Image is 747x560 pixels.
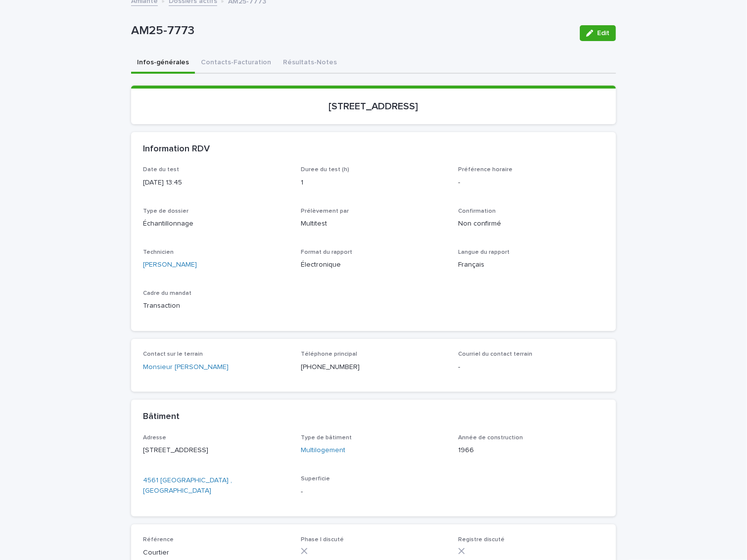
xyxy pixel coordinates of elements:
span: Date du test [143,167,179,173]
span: Duree du test (h) [301,167,349,173]
button: Edit [580,25,616,41]
span: Année de construction [458,435,523,441]
p: - [301,487,447,497]
span: Confirmation [458,208,496,214]
a: Multilogement [301,445,345,456]
p: Échantillonnage [143,219,289,229]
button: Résultats-Notes [277,53,343,74]
span: Téléphone principal [301,351,357,357]
span: Technicien [143,249,174,255]
h2: Information RDV [143,144,210,155]
p: AM25-7773 [131,24,572,38]
p: [DATE] 13:45 [143,178,289,188]
a: Monsieur [PERSON_NAME] [143,362,229,373]
a: 4561 [GEOGRAPHIC_DATA] , [GEOGRAPHIC_DATA] [143,475,289,496]
p: Transaction [143,301,289,311]
p: Électronique [301,260,447,270]
p: [STREET_ADDRESS] [143,445,289,456]
span: Type de dossier [143,208,188,214]
span: Préférence horaire [458,167,513,173]
p: [STREET_ADDRESS] [143,100,604,112]
h2: Bâtiment [143,412,180,422]
button: Infos-générales [131,53,195,74]
p: Multitest [301,219,447,229]
p: - [458,178,604,188]
span: Adresse [143,435,166,441]
span: Prélèvement par [301,208,349,214]
p: Non confirmé [458,219,604,229]
span: Phase I discuté [301,537,344,543]
span: Courriel du contact terrain [458,351,532,357]
a: [PERSON_NAME] [143,260,197,270]
span: Edit [597,30,609,37]
span: Référence [143,537,174,543]
span: Contact sur le terrain [143,351,203,357]
p: [PHONE_NUMBER] [301,362,447,373]
p: 1966 [458,445,604,456]
span: Superficie [301,476,330,482]
span: Format du rapport [301,249,352,255]
span: Registre discuté [458,537,505,543]
button: Contacts-Facturation [195,53,277,74]
p: - [458,362,604,373]
p: Courtier [143,548,289,558]
span: Cadre du mandat [143,290,191,296]
p: Français [458,260,604,270]
span: Type de bâtiment [301,435,352,441]
p: 1 [301,178,447,188]
span: Langue du rapport [458,249,510,255]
